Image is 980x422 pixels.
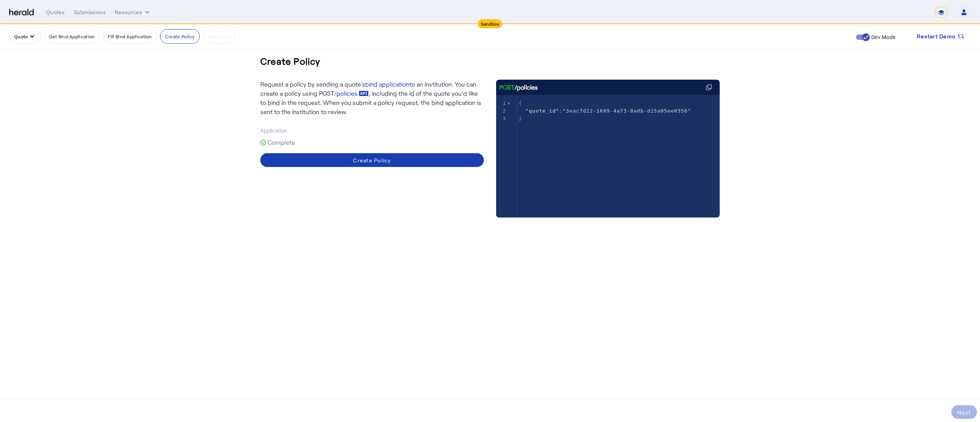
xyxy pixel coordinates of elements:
button: Create Policy [260,153,484,167]
div: Quotes [46,8,65,16]
a: /policies [334,89,369,98]
span: "3eac7d22-1689-4a73-8adb-d15a05ee0356" [563,108,691,114]
span: Restart Demo [917,32,955,41]
img: Herald Logo [9,9,34,16]
button: Get Policy [203,29,236,44]
button: quote dropdown menu [9,29,41,44]
a: bind application [365,80,409,89]
div: 2 [496,107,507,115]
span: Complete [268,138,295,147]
label: Dev Mode [870,33,895,41]
span: { [519,100,522,106]
div: /policies [499,83,538,92]
button: Resources dropdown menu [115,8,151,16]
p: Request a policy by sending a quote's to an institution. You can create a policy using POST , inc... [260,80,484,126]
h3: Create Policy [260,55,320,67]
span: POST [499,83,514,92]
button: Create Policy [160,29,200,44]
button: Restart Demo [911,29,971,43]
button: Get Bind Application [44,29,100,44]
div: 1 [496,100,507,107]
div: Sandbox [478,19,503,28]
span: } [519,116,522,121]
div: Submissions [74,8,106,16]
button: Fill Bind Application [103,29,157,44]
div: 3 [496,115,507,123]
span: : [519,108,691,114]
span: Application [260,115,287,137]
span: "quote_id" [526,108,559,114]
div: Create Policy [353,156,391,164]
